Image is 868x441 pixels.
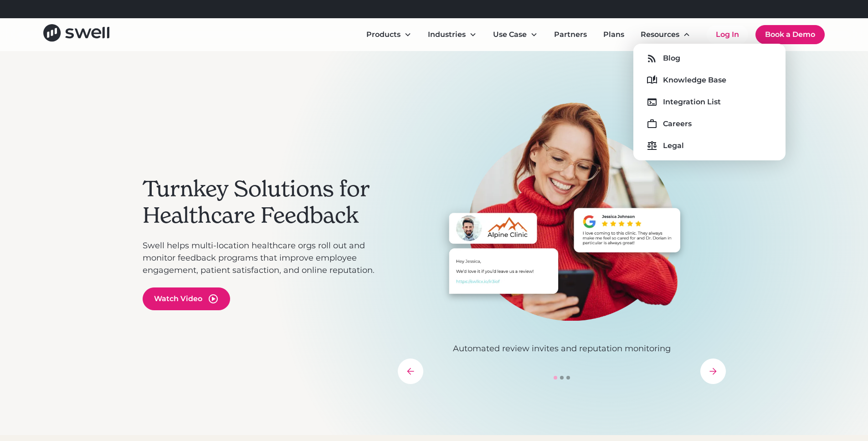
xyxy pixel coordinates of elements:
[641,95,778,109] a: Integration List
[43,24,109,45] a: home
[359,26,419,44] div: Products
[707,26,748,44] a: Log In
[641,73,778,87] a: Knowledge Base
[700,359,726,384] div: next slide
[663,140,684,151] div: Legal
[663,75,726,86] div: Knowledge Base
[663,97,721,108] div: Integration List
[641,117,778,131] a: Careers
[755,25,825,44] a: Book a Demo
[547,26,594,44] a: Partners
[428,29,466,40] div: Industries
[493,29,527,40] div: Use Case
[596,26,632,44] a: Plans
[143,240,389,277] p: Swell helps multi-location healthcare orgs roll out and monitor feedback programs that improve em...
[822,397,868,441] iframe: Chat Widget
[554,376,557,379] div: Show slide 1 of 3
[560,376,564,379] div: Show slide 2 of 3
[154,293,202,304] div: Watch Video
[366,29,401,40] div: Products
[143,287,230,310] a: open lightbox
[663,53,680,64] div: Blog
[633,26,698,44] div: Resources
[421,26,484,44] div: Industries
[398,359,423,384] div: previous slide
[566,376,570,379] div: Show slide 3 of 3
[641,29,679,40] div: Resources
[641,51,778,66] a: Blog
[398,343,726,355] p: Automated review invites and reputation monitoring
[398,102,726,355] div: 1 of 3
[641,138,778,153] a: Legal
[143,176,389,228] h2: Turnkey Solutions for Healthcare Feedback
[663,118,692,129] div: Careers
[633,44,786,160] nav: Resources
[486,26,545,44] div: Use Case
[398,102,726,384] div: carousel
